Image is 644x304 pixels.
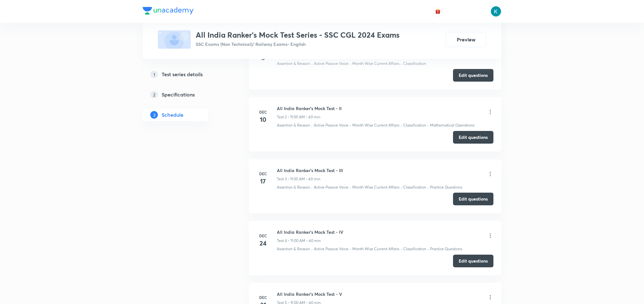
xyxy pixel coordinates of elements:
div: · [311,184,313,190]
h6: All India Ranker's Mock Test - III [277,167,343,174]
div: · [350,61,351,66]
p: Assertion & Reason [277,122,310,128]
div: · [427,184,429,190]
div: · [311,246,313,252]
h6: Dec [257,171,269,177]
button: Edit questions [453,131,493,144]
h4: 17 [257,177,269,186]
p: Classification [403,61,426,66]
div: · [427,246,429,252]
div: · [311,61,313,66]
p: Practice Questions [430,246,462,252]
p: 3 [150,111,158,119]
p: Test 4 • 11:00 AM • 60 min [277,238,321,244]
p: Assertion & Reason [277,246,310,252]
p: Classification [403,184,426,190]
h5: Schedule [162,111,183,119]
p: Assertion & Reason [277,184,310,190]
p: Assertion & Reason [277,61,310,66]
p: SSC Exams (Non Technical)/ Railway Exams • English [196,41,400,47]
div: · [427,122,429,128]
h5: Test series details [162,71,203,78]
h4: 10 [257,115,269,124]
p: Month Wise Current Affairs [352,246,399,252]
img: fallback-thumbnail.png [158,30,191,49]
p: Mathematical Operations [430,122,474,128]
h6: Dec [257,109,269,115]
a: 2Specifications [143,88,229,101]
h4: 24 [257,239,269,248]
div: · [311,122,313,128]
button: Edit questions [453,193,493,205]
div: · [350,246,351,252]
p: Classification [403,246,426,252]
button: Edit questions [453,69,493,82]
img: Company Logo [143,7,194,15]
p: Month Wise Current Affairs [352,61,399,66]
img: Devendra Bhardwaj [491,6,501,17]
div: · [350,184,351,190]
p: 1 [150,71,158,78]
h6: All India Ranker's Mock Test - IV [277,229,343,235]
div: · [401,184,402,190]
h3: All India Ranker's Mock Test Series - SSC CGL 2024 Exams [196,30,400,40]
div: · [401,61,402,66]
a: Company Logo [143,7,194,16]
h6: All India Ranker's Mock Test - V [277,291,342,297]
div: · [401,246,402,252]
p: Test 2 • 11:00 AM • 60 min [277,114,320,120]
p: 2 [150,91,158,98]
p: Test 3 • 11:00 AM • 60 min [277,176,320,182]
h6: Dec [257,233,269,239]
button: avatar [433,6,443,16]
h5: Specifications [162,91,195,98]
p: Practice Questions [430,184,462,190]
p: Active Passive Voice [314,184,349,190]
div: · [350,122,351,128]
p: Month Wise Current Affairs [352,122,399,128]
button: Preview [446,32,486,47]
p: Classification [403,122,426,128]
button: Edit questions [453,255,493,267]
a: 1Test series details [143,68,229,81]
div: · [401,122,402,128]
p: Month Wise Current Affairs [352,184,399,190]
h6: All India Ranker's Mock Test - II [277,105,342,112]
h6: Dec [257,295,269,300]
p: Active Passive Voice [314,122,349,128]
p: Active Passive Voice [314,246,349,252]
p: Active Passive Voice [314,61,349,66]
img: avatar [435,9,441,14]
